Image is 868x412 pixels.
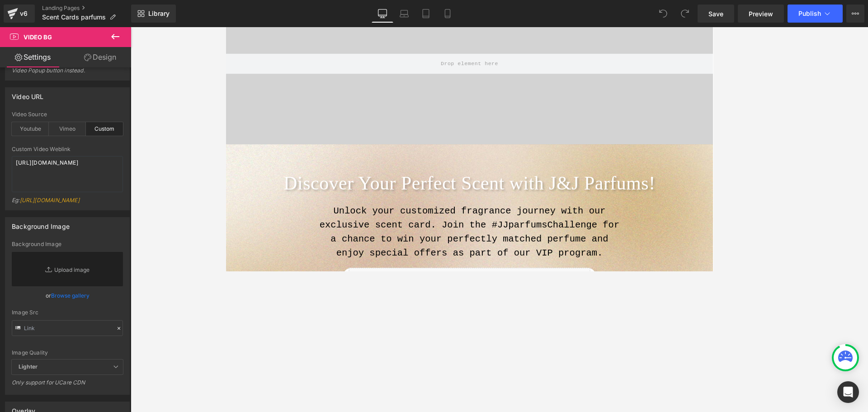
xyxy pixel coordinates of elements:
[86,122,123,136] div: Custom
[749,9,773,19] span: Preview
[12,146,123,152] div: Custom Video Weblink
[99,199,448,261] p: Unlock your customized fragrance journey with our exclusive scent card. Join the #JJparfumsChalle...
[676,5,694,23] button: Redo
[437,5,458,23] a: Mobile
[51,288,90,303] a: Browse gallery
[12,88,44,100] div: Video URL
[4,5,35,23] a: v6
[738,5,784,23] a: Preview
[12,350,123,356] div: Image Quality
[393,5,415,23] a: Laptop
[42,14,106,21] span: Scent Cards parfums
[12,291,123,300] div: or
[42,5,131,12] a: Landing Pages
[12,218,70,230] div: Background Image
[148,9,170,18] span: Library
[12,320,123,336] input: Link
[846,5,864,23] button: More
[67,47,133,67] a: Design
[837,381,859,403] div: Open Intercom Messenger
[12,111,123,118] div: Video Source
[12,197,123,210] div: Eg:
[415,5,437,23] a: Tablet
[12,379,123,392] div: Only support for UCare CDN
[19,363,38,370] b: Lighter
[18,8,29,19] div: v6
[708,9,723,19] span: Save
[20,197,80,204] a: [URL][DOMAIN_NAME]
[12,241,123,247] div: Background Image
[131,5,176,23] a: New Library
[654,5,672,23] button: Undo
[12,309,123,316] div: Image Src
[372,5,393,23] a: Desktop
[49,122,86,136] div: Vimeo
[12,122,49,136] div: Youtube
[788,5,843,23] button: Publish
[798,10,821,17] span: Publish
[24,33,52,41] span: Video Bg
